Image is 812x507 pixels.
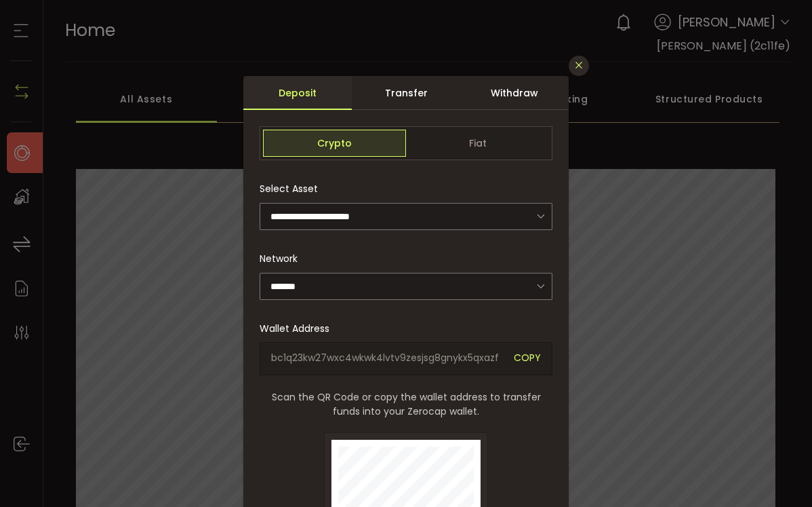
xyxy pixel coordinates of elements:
[460,76,569,110] div: Withdraw
[271,351,504,367] span: bc1q23kw27wxc4wkwk4lvtv9zesjsg8gnykx5qxazf
[263,130,406,157] span: Crypto
[260,390,552,419] span: Scan the QR Code or copy the wallet address to transfer funds into your Zerocap wallet.
[352,76,460,110] div: Transfer
[260,252,306,265] label: Network
[406,130,549,157] span: Fiat
[260,182,326,195] label: Select Asset
[514,351,541,367] span: COPY
[260,322,338,335] label: Wallet Address
[569,56,589,76] button: Close
[744,442,812,507] iframe: Chat Widget
[243,76,352,110] div: Deposit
